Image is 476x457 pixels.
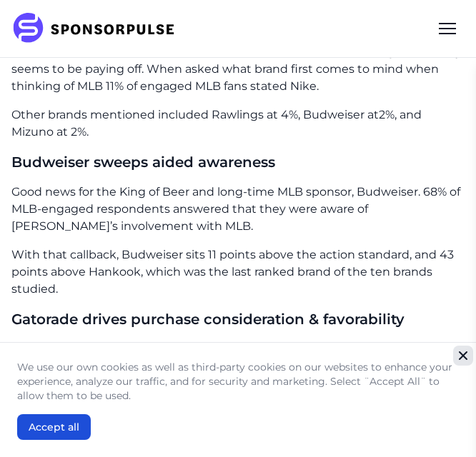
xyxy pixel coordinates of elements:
h3: Gatorade drives purchase consideration & favorability [11,309,465,329]
p: Nike’s title as the official uniform and footwear provider for the league certainly seems to be p... [11,44,465,95]
p: We use our own cookies as well as third-party cookies on our websites to enhance your experience,... [17,360,459,403]
iframe: Chat Widget [405,388,476,457]
button: Close [453,346,473,366]
p: With that callback, Budweiser sits 11 points above the action standard, and 43 points above Hanko... [11,246,465,298]
p: Other brands mentioned included Rawlings at 4%, Budweiser at2%, and Mizuno at 2%. [11,106,465,141]
p: Good news for the King of Beer and long-time MLB sponsor, Budweiser. 68% of MLB-engaged responden... [11,184,465,235]
img: SponsorPulse [11,13,185,44]
p: 37% of MLB fans cited that [PERSON_NAME]’s sponsorship of MLB impacted their consideration to pur... [11,341,465,426]
button: Accept all [17,414,91,440]
div: Menu [430,11,465,46]
h3: Budweiser sweeps aided awareness [11,152,465,172]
